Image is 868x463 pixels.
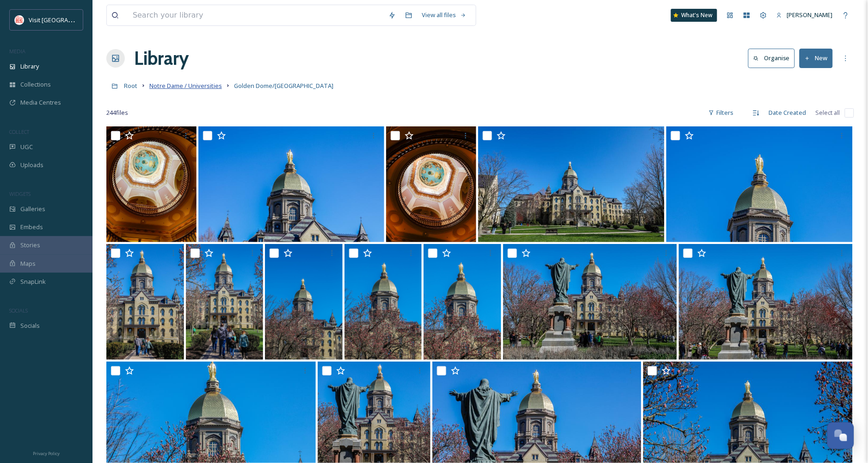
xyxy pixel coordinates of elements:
img: 041225_ND-spring-18-Jena%20Stopczynski.jpg [345,244,422,360]
span: Galleries [20,205,45,213]
span: Uploads [20,161,43,169]
div: Filters [704,104,739,122]
img: 041225_ND-spring-25-Jena%20Stopczynski.jpg [198,126,385,242]
span: Notre Dame / Universities [149,81,222,90]
img: 041225_ND-spring-26-Jena%20Stopczynski.jpg [386,126,476,242]
img: 041225_ND-spring-14-Jena%20Stopczynski.jpg [503,244,677,360]
a: Privacy Policy [33,447,60,458]
span: Root [124,81,137,90]
span: Socials [20,321,40,330]
img: 041225_ND-spring-27-Jena%20Stopczynski.jpg [106,126,197,242]
img: 041225_ND-spring-23-Jena%20Stopczynski.jpg [478,126,665,242]
span: Privacy Policy [33,450,60,457]
img: 041225_ND-spring-19-Jena%20Stopczynski.jpg [265,244,343,360]
a: Library [134,44,189,72]
a: Golden Dome/[GEOGRAPHIC_DATA] [234,80,333,91]
img: 041225_ND-spring-21-Jena%20Stopczynski.jpg [106,244,184,360]
span: WIDGETS [9,190,31,197]
span: 244 file s [106,108,128,117]
img: vsbm-stackedMISH_CMYKlogo2017.jpg [15,15,24,25]
img: 041225_ND-spring-17-Jena%20Stopczynski.jpg [424,244,501,360]
a: Root [124,80,137,91]
span: COLLECT [9,128,29,135]
img: 041225_ND-spring-24-Jena%20Stopczynski.jpg [666,126,853,242]
span: Media Centres [20,98,61,107]
span: Stories [20,241,40,250]
a: View all files [417,6,471,24]
span: UGC [20,143,33,151]
img: 041225_ND-spring-20-Jena%20Stopczynski.jpg [186,244,264,360]
button: Organise [748,49,795,68]
a: What's New [671,9,717,22]
span: Collections [20,80,51,89]
span: MEDIA [9,48,25,55]
button: Open Chat [827,422,854,449]
button: New [800,49,833,68]
input: Search your library [128,5,384,25]
span: [PERSON_NAME] [787,11,833,19]
span: Golden Dome/[GEOGRAPHIC_DATA] [234,81,333,90]
span: Maps [20,259,36,268]
span: Library [20,62,39,71]
a: Organise [748,49,800,68]
a: [PERSON_NAME] [772,6,837,24]
span: Select all [816,108,840,117]
a: Notre Dame / Universities [149,80,222,91]
span: Embeds [20,223,43,231]
span: SOCIALS [9,307,28,314]
img: 041225_ND-spring-12-Jena%20Stopczynski.jpg [679,244,853,360]
span: SnapLink [20,277,46,286]
span: Visit [GEOGRAPHIC_DATA] [29,15,100,24]
div: Date Created [764,104,811,122]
